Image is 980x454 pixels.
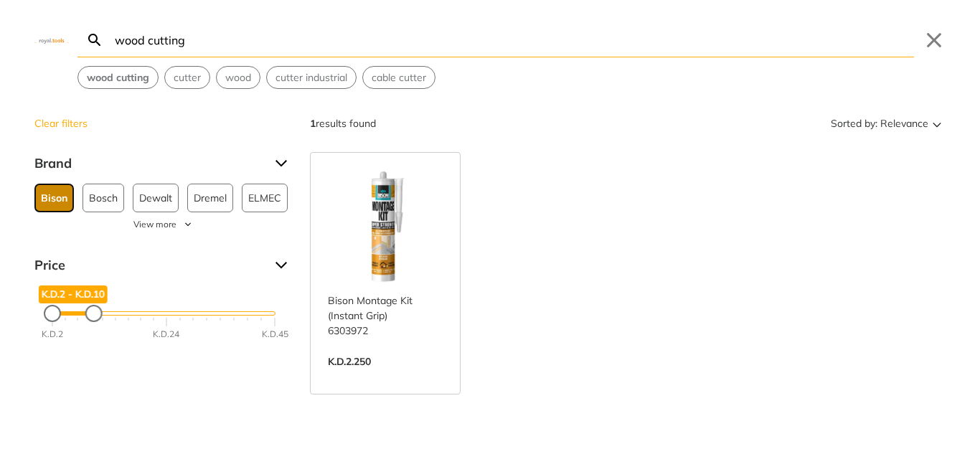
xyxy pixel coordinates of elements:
[39,285,108,303] div: K.D.2 - K.D.10
[34,37,69,43] img: Close
[77,66,159,89] div: Suggestion: wood cutting
[262,328,288,341] div: K.D.45
[275,70,347,85] span: cutter industrial
[174,70,201,85] span: cutter
[83,184,124,212] button: Bosch
[194,184,227,212] span: Dremel
[85,305,103,322] div: Maximum Price
[164,66,210,89] div: Suggestion: cutter
[34,218,293,231] button: View more
[187,184,233,212] button: Dremel
[310,117,316,130] strong: 1
[34,254,264,277] span: Price
[34,184,74,212] button: Bison
[86,32,103,49] svg: Search
[880,112,928,135] span: Relevance
[165,67,209,88] button: Select suggestion: cutter
[923,29,946,52] button: Close
[34,112,90,135] button: Clear filters
[153,328,179,341] div: K.D.24
[41,184,67,212] span: Bison
[310,112,376,135] div: results found
[362,66,435,89] div: Suggestion: cable cutter
[828,112,946,135] button: Sorted by:Relevance Sort
[112,23,914,57] input: Search…
[133,184,179,212] button: Dewalt
[928,115,946,132] svg: Sort
[216,66,260,89] div: Suggestion: wood
[133,218,176,231] span: View more
[87,71,149,84] strong: wood cutting
[248,184,281,212] span: ELMEC
[242,184,288,212] button: ELMEC
[139,184,172,212] span: Dewalt
[225,70,251,85] span: wood
[89,184,118,212] span: Bosch
[217,67,260,88] button: Select suggestion: wood
[363,67,435,88] button: Select suggestion: cable cutter
[372,70,426,85] span: cable cutter
[42,328,63,341] div: K.D.2
[44,305,61,322] div: Minimum Price
[267,67,356,88] button: Select suggestion: cutter industrial
[266,66,357,89] div: Suggestion: cutter industrial
[78,67,158,88] button: Select suggestion: wood cutting
[34,152,264,175] span: Brand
